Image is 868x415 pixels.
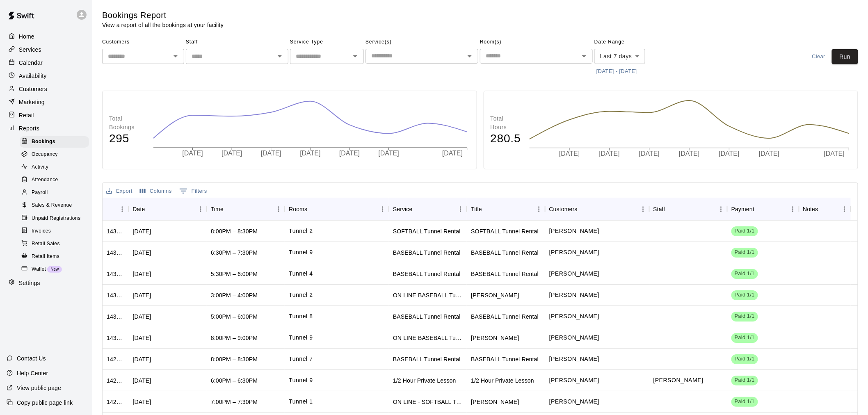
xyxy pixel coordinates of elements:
p: Retail [19,111,34,119]
div: Date [132,198,145,221]
div: BASEBALL Tunnel Rental [471,312,539,321]
button: Sort [307,203,319,215]
div: SOFTBALL Tunnel Rental [471,227,539,235]
div: Tue, Sep 16, 2025 [132,291,151,299]
span: Paid 1/1 [731,376,758,384]
div: Payroll [20,187,89,198]
div: Service [393,198,413,221]
div: Title [467,198,545,221]
a: Retail Items [20,250,92,263]
div: Tue, Sep 16, 2025 [132,312,151,321]
h4: 295 [109,132,145,146]
p: Ryker Wilkins [549,376,599,385]
div: 1429373 [107,398,124,406]
button: Menu [272,203,285,215]
div: ON LINE BASEBALL Tunnel 7-9 Rental [393,334,463,342]
a: Bookings [20,135,92,148]
p: Total Bookings [109,114,145,132]
div: Rooms [289,198,307,221]
p: Tunnel 9 [289,248,313,257]
button: Menu [637,203,649,215]
button: Sort [107,203,118,215]
span: Payroll [32,189,48,197]
span: Service(s) [365,36,478,49]
span: Room(s) [480,36,593,49]
p: Tunnel 9 [289,333,313,342]
button: Menu [787,203,799,215]
tspan: [DATE] [719,150,739,157]
tspan: [DATE] [639,150,660,157]
button: Sort [224,203,235,215]
span: Paid 1/1 [731,334,758,342]
div: BASEBALL Tunnel Rental [393,312,461,321]
p: Customers [19,85,47,93]
a: Services [7,43,86,56]
div: Bookings [20,136,89,148]
div: 1432152 [107,249,124,257]
a: Attendance [20,174,92,187]
p: View public page [17,384,61,392]
p: Total Hours [491,114,521,132]
div: ON LINE BASEBALL Tunnel 1-6 Rental [393,291,463,299]
h4: 280.5 [491,132,521,146]
span: Paid 1/1 [731,291,758,299]
span: Paid 1/1 [731,227,758,235]
p: Calendar [19,59,43,67]
button: Clear [806,49,832,64]
p: Marc Daley [549,355,599,363]
div: Staff [653,198,665,221]
a: Availability [7,70,86,82]
p: Tunnel 2 [289,227,313,235]
a: Settings [7,277,86,289]
div: Rooms [285,198,389,221]
span: Date Range [594,36,666,49]
div: Payment [731,198,754,221]
div: BASEBALL Tunnel Rental [471,355,539,363]
div: BASEBALL Tunnel Rental [393,270,461,278]
div: Home [7,30,86,43]
tspan: [DATE] [599,150,619,157]
tspan: [DATE] [300,150,321,157]
button: Open [464,50,475,62]
div: 1429899 [107,355,124,363]
button: Menu [116,203,128,215]
button: Open [170,50,181,62]
p: Contact Us [17,354,46,363]
div: 3:00PM – 4:00PM [211,291,258,299]
div: Tue, Sep 16, 2025 [132,334,151,342]
p: Tunnel 8 [289,312,313,321]
button: Menu [194,203,207,215]
span: Occupancy [32,150,58,159]
tspan: [DATE] [824,150,845,157]
div: Calendar [7,57,86,69]
span: Staff [186,36,288,49]
button: Menu [838,203,851,215]
tspan: [DATE] [222,150,242,157]
div: 7:00PM – 7:30PM [211,398,258,406]
div: 5:30PM – 6:00PM [211,270,258,278]
div: Retail [7,109,86,121]
button: Sort [145,203,157,215]
div: Staff [649,198,727,221]
div: Notes [803,198,818,221]
span: Sales & Revenue [32,201,72,210]
tspan: [DATE] [443,150,463,157]
div: Notes [799,198,851,221]
a: Customers [7,83,86,95]
div: Reports [7,122,86,135]
div: Sales & Revenue [20,200,89,211]
p: Salina Saya [549,397,599,406]
tspan: [DATE] [379,150,400,157]
div: ON LINE - SOFTBALL Tunnel 1-6 Rental [393,398,463,406]
p: Nick Cadena [549,312,599,321]
h5: Bookings Report [102,10,224,21]
div: 1429754 [107,376,124,385]
div: SOFTBALL Tunnel Rental [393,227,461,235]
p: Tunnel 4 [289,269,313,278]
div: 8:00PM – 8:30PM [211,355,258,363]
a: Marketing [7,96,86,108]
div: Tue, Sep 16, 2025 [132,398,151,406]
